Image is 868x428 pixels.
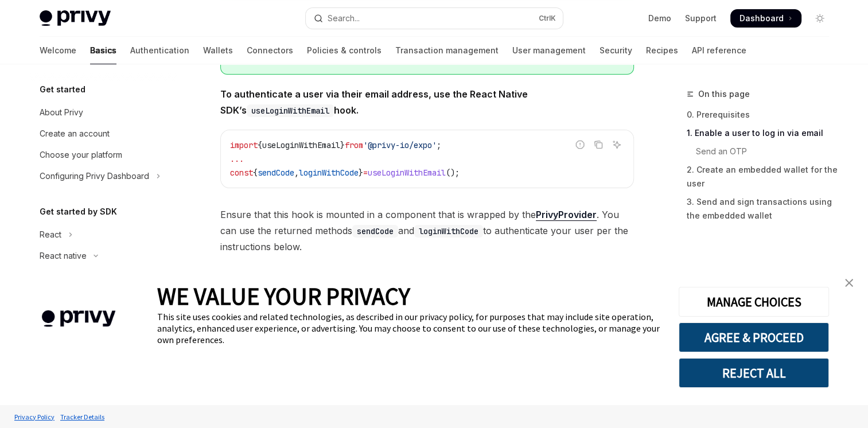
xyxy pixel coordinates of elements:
code: useLoginWithEmail [247,104,334,117]
div: This site uses cookies and related technologies, as described in our privacy policy, for purposes... [157,311,661,345]
div: React native [40,249,87,263]
span: Ctrl K [539,14,556,23]
button: Copy the contents from the code block [591,137,606,152]
button: MANAGE CHOICES [679,287,829,317]
a: Welcome [40,37,76,64]
a: Dashboard [730,9,801,28]
span: } [359,168,363,178]
a: PrivyProvider [536,209,597,221]
div: Choose your platform [40,148,122,162]
a: Basics [90,37,116,64]
a: Security [600,37,632,64]
button: AGREE & PROCEED [679,322,829,352]
span: , [294,168,299,178]
h5: Get started [40,83,85,96]
button: Ask AI [609,137,624,152]
a: Connectors [247,37,293,64]
span: On this page [698,87,750,101]
a: Policies & controls [307,37,382,64]
a: Tracker Details [57,407,107,427]
a: close banner [838,271,861,294]
span: { [253,168,258,178]
strong: To authenticate a user via their email address, use the React Native SDK’s hook. [220,88,528,116]
div: Search... [328,11,360,25]
span: ... [230,154,244,164]
div: React [40,228,61,242]
a: Choose your platform [30,145,177,165]
a: Authentication [130,37,189,64]
button: Toggle Configuring Privy Dashboard section [30,166,177,186]
a: 0. Prerequisites [687,106,838,124]
button: Toggle dark mode [811,9,829,28]
button: Toggle React section [30,224,177,245]
div: About Privy [40,106,83,119]
span: const [230,168,253,178]
span: (); [446,168,460,178]
div: Create an account [40,127,110,141]
img: close banner [845,279,853,287]
a: API reference [692,37,746,64]
img: light logo [40,10,111,26]
h5: Get started by SDK [40,205,117,219]
span: WE VALUE YOUR PRIVACY [157,281,410,311]
a: Support [685,13,717,24]
span: from [345,140,363,150]
span: ; [437,140,441,150]
span: useLoginWithEmail [262,140,340,150]
button: REJECT ALL [679,358,829,388]
a: 1. Enable a user to log in via email [687,124,838,142]
a: Create an account [30,123,177,144]
span: = [363,168,368,178]
a: Privacy Policy [11,407,57,427]
a: 3. Send and sign transactions using the embedded wallet [687,193,838,225]
a: Send an OTP [687,142,838,161]
span: Ensure that this hook is mounted in a component that is wrapped by the . You can use the returned... [220,207,634,255]
a: Demo [648,13,671,24]
img: company logo [17,294,140,344]
span: } [340,140,345,150]
button: Report incorrect code [573,137,587,152]
span: useLoginWithEmail [368,168,446,178]
span: { [258,140,262,150]
a: Transaction management [395,37,499,64]
button: Open search [306,8,563,29]
button: Toggle React native section [30,246,177,266]
code: sendCode [352,225,398,238]
a: Wallets [203,37,233,64]
a: User management [512,37,586,64]
a: About Privy [30,102,177,123]
a: Recipes [646,37,678,64]
span: import [230,140,258,150]
span: Dashboard [739,13,784,24]
span: sendCode [258,168,294,178]
span: '@privy-io/expo' [363,140,437,150]
span: loginWithCode [299,168,359,178]
div: Configuring Privy Dashboard [40,169,149,183]
code: loginWithCode [414,225,483,238]
a: 2. Create an embedded wallet for the user [687,161,838,193]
